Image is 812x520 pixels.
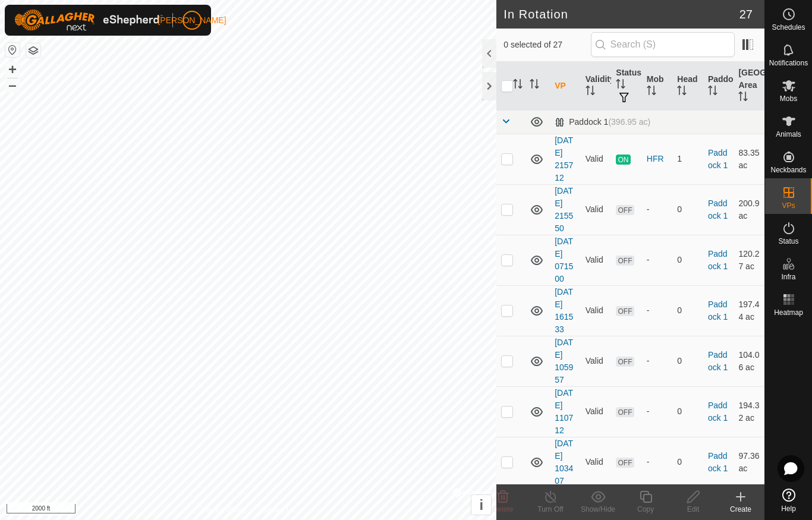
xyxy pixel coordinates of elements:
td: Valid [581,437,612,487]
span: Notifications [769,59,808,67]
span: 0 selected of 27 [503,39,590,51]
div: Edit [669,504,717,515]
button: Reset Map [5,43,20,57]
td: 1 [672,134,703,184]
h2: In Rotation [503,7,739,21]
span: Delete [493,505,514,513]
span: Help [781,505,796,512]
span: VPs [782,202,795,209]
p-sorticon: Activate to sort [530,81,539,90]
span: Schedules [772,24,805,31]
div: Create [717,504,764,515]
td: 120.27 ac [734,235,764,285]
span: Animals [776,131,801,138]
td: 97.36 ac [734,437,764,487]
th: Status [611,62,642,111]
td: 197.44 ac [734,285,764,336]
p-sorticon: Activate to sort [616,81,625,90]
a: [DATE] 110712 [555,388,573,435]
a: Paddock 1 [708,300,728,322]
span: Heatmap [774,309,803,316]
a: Help [765,484,812,517]
a: Paddock 1 [708,350,728,372]
div: HFR [647,153,668,165]
button: – [5,78,20,92]
span: 27 [739,5,753,23]
td: Valid [581,184,612,235]
p-sorticon: Activate to sort [708,87,717,97]
div: Show/Hide [574,504,622,515]
span: Mobs [780,95,797,102]
span: OFF [616,407,634,417]
span: Infra [781,273,795,281]
div: - [647,456,668,468]
span: OFF [616,357,634,367]
a: [DATE] 105957 [555,338,573,385]
a: Paddock 1 [708,198,728,220]
span: ON [616,155,630,165]
td: Valid [581,285,612,336]
td: 0 [672,437,703,487]
a: [DATE] 215550 [555,186,573,233]
td: 0 [672,285,703,336]
p-sorticon: Activate to sort [586,87,595,97]
a: Paddock 1 [708,148,728,170]
button: i [471,495,491,515]
span: (396.95 ac) [608,117,650,127]
div: - [647,203,668,216]
th: Head [672,62,703,111]
td: 0 [672,386,703,437]
span: Status [778,238,798,245]
a: [DATE] 215712 [555,135,573,182]
button: + [5,62,20,77]
div: - [647,254,668,266]
span: Neckbands [770,166,806,174]
span: [PERSON_NAME] [158,14,226,27]
div: - [647,304,668,317]
span: OFF [616,256,634,266]
td: 104.06 ac [734,336,764,386]
th: Paddock [703,62,734,111]
td: Valid [581,336,612,386]
th: Mob [642,62,673,111]
th: [GEOGRAPHIC_DATA] Area [734,62,764,111]
a: Paddock 1 [708,451,728,473]
img: Gallagher Logo [14,10,163,31]
span: OFF [616,458,634,468]
span: OFF [616,306,634,316]
td: Valid [581,386,612,437]
div: Copy [622,504,669,515]
td: Valid [581,235,612,285]
p-sorticon: Activate to sort [513,81,523,90]
a: Paddock 1 [708,401,728,423]
td: Valid [581,134,612,184]
div: Turn Off [527,504,574,515]
div: - [647,355,668,367]
a: Privacy Policy [202,505,246,515]
td: 0 [672,184,703,235]
a: Contact Us [260,505,295,515]
a: [DATE] 103407 [555,439,573,486]
span: OFF [616,205,634,215]
td: 200.9 ac [734,184,764,235]
a: Paddock 1 [708,249,728,271]
td: 83.35 ac [734,134,764,184]
td: 0 [672,235,703,285]
div: - [647,405,668,418]
a: [DATE] 161533 [555,287,573,334]
span: i [479,497,483,513]
td: 194.32 ac [734,386,764,437]
input: Search (S) [591,32,735,57]
p-sorticon: Activate to sort [647,87,656,97]
td: 0 [672,336,703,386]
div: Paddock 1 [555,117,650,127]
th: VP [550,62,581,111]
a: [DATE] 071500 [555,237,573,283]
button: Map Layers [26,43,40,58]
th: Validity [581,62,612,111]
p-sorticon: Activate to sort [677,87,687,97]
p-sorticon: Activate to sort [738,93,748,103]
